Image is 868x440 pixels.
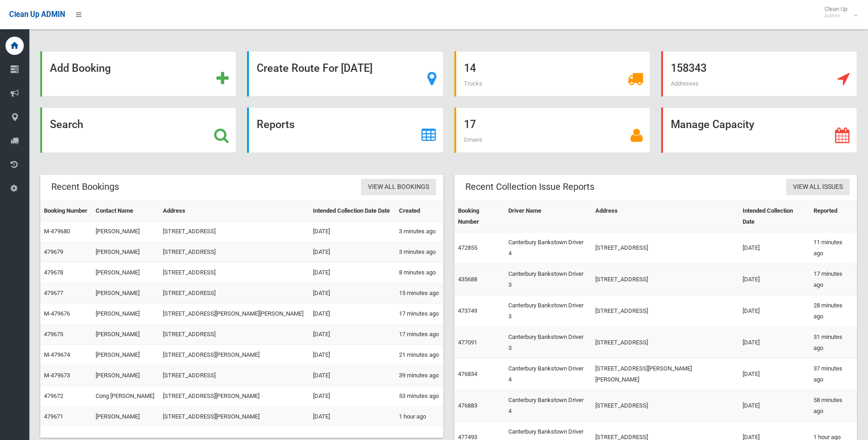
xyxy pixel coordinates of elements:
[92,242,159,263] td: [PERSON_NAME]
[50,62,111,75] strong: Add Booking
[159,263,310,283] td: [STREET_ADDRESS]
[92,386,159,407] td: Cong [PERSON_NAME]
[810,201,857,232] th: Reported
[44,413,63,420] a: 479671
[464,118,476,131] strong: 17
[458,402,477,409] a: 476883
[309,386,395,407] td: [DATE]
[592,232,739,264] td: [STREET_ADDRESS]
[395,386,443,407] td: 53 minutes ago
[810,327,857,359] td: 31 minutes ago
[458,244,477,251] a: 472855
[464,80,482,87] span: Trucks
[159,242,310,263] td: [STREET_ADDRESS]
[309,365,395,386] td: [DATE]
[159,221,310,242] td: [STREET_ADDRESS]
[592,359,739,390] td: [STREET_ADDRESS][PERSON_NAME][PERSON_NAME]
[44,248,63,255] a: 479679
[395,201,443,221] th: Created
[505,201,592,232] th: Driver Name
[159,201,310,221] th: Address
[505,390,592,422] td: Canterbury Bankstown Driver 4
[247,107,443,153] a: Reports
[40,201,92,221] th: Booking Number
[505,264,592,295] td: Canterbury Bankstown Driver 3
[92,304,159,324] td: [PERSON_NAME]
[505,359,592,390] td: Canterbury Bankstown Driver 4
[661,107,857,153] a: Manage Capacity
[464,62,476,75] strong: 14
[92,365,159,386] td: [PERSON_NAME]
[810,390,857,422] td: 58 minutes ago
[44,331,63,338] a: 479675
[825,12,847,19] small: Admin
[454,201,505,232] th: Booking Number
[247,51,443,97] a: Create Route For [DATE]
[786,179,850,196] a: View All Issues
[44,372,70,379] a: M-479673
[810,232,857,264] td: 11 minutes ago
[159,304,310,324] td: [STREET_ADDRESS][PERSON_NAME][PERSON_NAME]
[671,80,699,87] span: Addresses
[395,304,443,324] td: 17 minutes ago
[395,407,443,427] td: 1 hour ago
[159,283,310,304] td: [STREET_ADDRESS]
[309,345,395,365] td: [DATE]
[159,365,310,386] td: [STREET_ADDRESS]
[309,304,395,324] td: [DATE]
[92,345,159,365] td: [PERSON_NAME]
[592,264,739,295] td: [STREET_ADDRESS]
[92,221,159,242] td: [PERSON_NAME]
[464,136,482,143] span: Drivers
[44,290,63,296] a: 479677
[44,351,70,358] a: M-479674
[458,339,477,346] a: 477091
[159,345,310,365] td: [STREET_ADDRESS][PERSON_NAME]
[92,407,159,427] td: [PERSON_NAME]
[309,263,395,283] td: [DATE]
[40,51,236,97] a: Add Booking
[592,390,739,422] td: [STREET_ADDRESS]
[92,263,159,283] td: [PERSON_NAME]
[44,269,63,276] a: 479678
[40,107,236,153] a: Search
[739,232,810,264] td: [DATE]
[505,232,592,264] td: Canterbury Bankstown Driver 4
[395,263,443,283] td: 8 minutes ago
[739,327,810,359] td: [DATE]
[820,5,857,19] span: Clean Up
[810,264,857,295] td: 17 minutes ago
[739,201,810,232] th: Intended Collection Date
[257,62,372,75] strong: Create Route For [DATE]
[395,221,443,242] td: 3 minutes ago
[9,10,65,19] span: Clean Up ADMIN
[454,51,650,97] a: 14 Trucks
[50,118,83,131] strong: Search
[458,370,477,377] a: 476834
[395,365,443,386] td: 39 minutes ago
[309,283,395,304] td: [DATE]
[739,390,810,422] td: [DATE]
[810,295,857,327] td: 28 minutes ago
[44,228,70,235] a: M-479680
[454,107,650,153] a: 17 Drivers
[395,324,443,345] td: 17 minutes ago
[458,307,477,314] a: 473749
[159,324,310,345] td: [STREET_ADDRESS]
[309,324,395,345] td: [DATE]
[505,327,592,359] td: Canterbury Bankstown Driver 3
[592,295,739,327] td: [STREET_ADDRESS]
[395,283,443,304] td: 15 minutes ago
[44,310,70,317] a: M-479676
[739,264,810,295] td: [DATE]
[739,359,810,390] td: [DATE]
[309,221,395,242] td: [DATE]
[257,118,295,131] strong: Reports
[92,201,159,221] th: Contact Name
[40,178,130,196] header: Recent Bookings
[159,407,310,427] td: [STREET_ADDRESS][PERSON_NAME]
[661,51,857,97] a: 158343 Addresses
[454,178,605,196] header: Recent Collection Issue Reports
[395,242,443,263] td: 3 minutes ago
[309,407,395,427] td: [DATE]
